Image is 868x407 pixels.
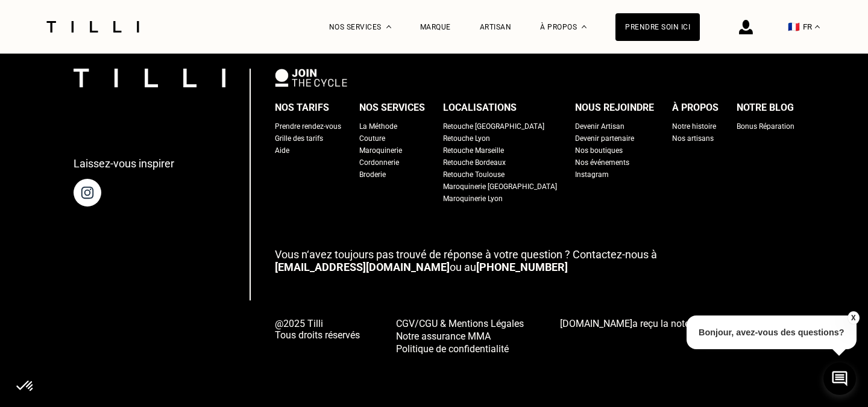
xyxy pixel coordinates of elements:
a: [PHONE_NUMBER] [476,261,568,273]
a: Instagram [575,169,609,181]
div: À propos [672,99,719,117]
a: La Méthode [359,120,397,132]
a: Maroquinerie Lyon [443,193,503,205]
span: Notre assurance MMA [396,331,491,342]
span: Politique de confidentialité [396,343,509,355]
span: CGV/CGU & Mentions Légales [396,318,524,329]
img: icône connexion [739,20,753,34]
div: Nos tarifs [275,99,329,117]
img: Logo du service de couturière Tilli [42,21,143,33]
img: Menu déroulant [386,25,391,28]
span: Tous droits réservés [275,329,360,341]
a: Retouche [GEOGRAPHIC_DATA] [443,120,544,132]
span: @2025 Tilli [275,318,360,329]
span: Vous n‘avez toujours pas trouvé de réponse à votre question ? Contactez-nous à [275,248,657,261]
a: Nos boutiques [575,144,623,157]
img: page instagram de Tilli une retoucherie à domicile [74,179,101,207]
a: Retouche Toulouse [443,169,505,181]
p: Laissez-vous inspirer [74,157,174,170]
a: Retouche Marseille [443,144,504,157]
img: Menu déroulant à propos [582,25,587,28]
div: Localisations [443,99,517,117]
a: Cordonnerie [359,157,399,169]
a: Nos artisans [672,132,714,144]
span: [DOMAIN_NAME] [560,318,632,329]
a: Politique de confidentialité [396,342,524,355]
a: Grille des tarifs [275,132,323,144]
a: Prendre soin ici [615,13,700,41]
a: Maroquinerie [359,144,402,157]
a: [EMAIL_ADDRESS][DOMAIN_NAME] [275,261,450,273]
a: Couture [359,132,385,144]
a: Retouche Lyon [443,132,490,144]
a: Prendre rendez-vous [275,120,341,132]
a: Devenir partenaire [575,132,634,144]
a: Marque [420,23,451,31]
img: logo Join The Cycle [275,69,347,87]
div: Notre blog [737,99,794,117]
a: Retouche Bordeaux [443,157,506,169]
div: Nos services [359,99,425,117]
p: ou au [275,248,794,273]
a: Broderie [359,169,386,181]
img: logo Tilli [74,69,225,87]
div: Nous rejoindre [575,99,654,117]
img: menu déroulant [815,25,820,28]
button: X [847,311,859,325]
a: Aide [275,144,289,157]
span: 🇫🇷 [788,21,800,33]
a: CGV/CGU & Mentions Légales [396,317,524,329]
a: Devenir Artisan [575,120,624,132]
p: Bonjour, avez-vous des questions? [687,315,857,349]
a: Artisan [480,23,512,31]
a: Notre histoire [672,120,716,132]
a: Notre assurance MMA [396,329,524,342]
a: Maroquinerie [GEOGRAPHIC_DATA] [443,181,557,193]
a: Nos événements [575,157,629,169]
span: a reçu la note de sur avis. [560,318,791,329]
a: Bonus Réparation [737,120,794,132]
